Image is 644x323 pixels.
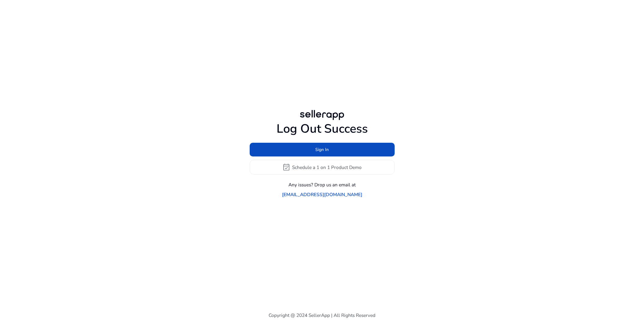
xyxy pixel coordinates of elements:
h1: Log Out Success [250,122,395,136]
button: Sign In [250,143,395,156]
button: event_availableSchedule a 1 on 1 Product Demo [250,160,395,174]
span: Sign In [315,146,329,153]
a: [EMAIL_ADDRESS][DOMAIN_NAME] [282,191,362,198]
span: event_available [282,163,290,171]
p: Any issues? Drop us an email at [288,181,356,188]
